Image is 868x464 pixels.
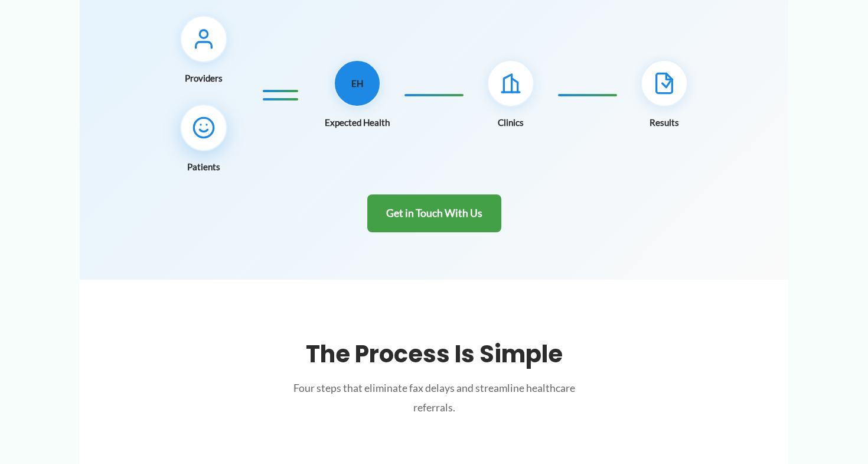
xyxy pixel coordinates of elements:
[187,158,220,175] span: Patients
[94,339,774,369] h2: The Process is Simple
[498,114,524,131] span: Clinics
[325,114,390,131] span: Expected Health
[367,194,501,233] a: Get in Touch With Us
[286,379,582,417] p: Four steps that eliminate fax delays and streamline healthcare referrals.
[650,114,679,131] span: Results
[185,70,223,86] span: Providers
[351,75,363,92] span: EH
